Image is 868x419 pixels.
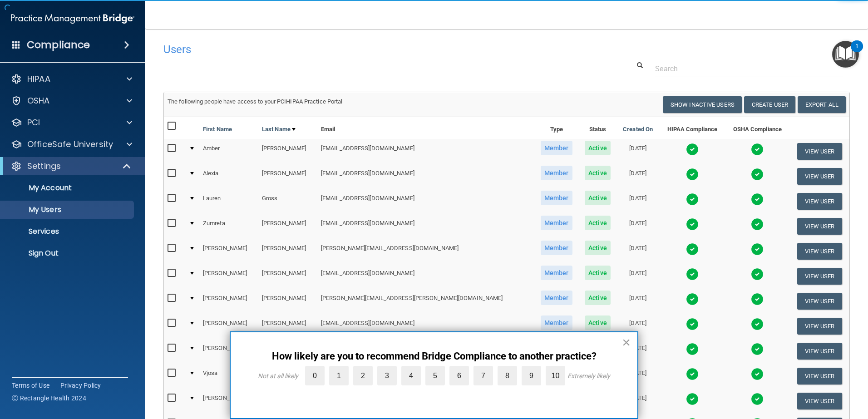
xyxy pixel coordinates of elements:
label: 5 [425,366,445,385]
img: tick.e7d51cea.svg [751,293,764,306]
button: View User [797,293,842,310]
span: Active [585,241,611,255]
td: Vjosa [199,364,258,389]
td: [EMAIL_ADDRESS][DOMAIN_NAME] [317,139,534,164]
a: Created On [623,124,653,135]
p: OfficeSafe University [27,139,113,150]
img: tick.e7d51cea.svg [751,193,764,206]
h4: Compliance [27,39,90,51]
p: Settings [27,161,61,172]
td: [PERSON_NAME] [199,239,258,264]
label: 3 [377,366,397,385]
td: [PERSON_NAME] [258,239,317,264]
td: [DATE] [616,214,659,239]
a: Export All [798,96,846,113]
button: Close [622,335,631,350]
span: Member [541,216,572,230]
td: [PERSON_NAME] [258,214,317,239]
span: Member [541,141,572,155]
th: Status [579,117,616,139]
span: Member [541,191,572,205]
button: Show Inactive Users [663,96,742,113]
span: Active [585,291,611,305]
button: View User [797,343,842,360]
td: [DATE] [616,189,659,214]
td: [PERSON_NAME][EMAIL_ADDRESS][DOMAIN_NAME] [317,239,534,264]
span: Active [585,266,611,280]
label: 10 [546,366,565,385]
img: tick.e7d51cea.svg [686,193,699,206]
label: 2 [353,366,373,385]
td: [PERSON_NAME] [199,339,258,364]
td: [PERSON_NAME] [258,139,317,164]
button: View User [797,393,842,409]
div: Extremely likely [567,372,610,380]
th: OSHA Compliance [725,117,789,139]
span: Member [541,266,572,280]
span: Active [585,191,611,205]
div: 1 [855,46,858,58]
input: Search [655,60,843,77]
img: tick.e7d51cea.svg [751,243,764,256]
label: 4 [401,366,421,385]
p: My Account [6,183,130,192]
button: View User [797,168,842,185]
img: tick.e7d51cea.svg [751,343,764,355]
p: OSHA [27,95,50,106]
th: HIPAA Compliance [659,117,725,139]
p: My Users [6,205,130,214]
img: tick.e7d51cea.svg [751,143,764,156]
span: The following people have access to your PCIHIPAA Practice Portal [168,98,343,105]
span: Member [541,291,572,305]
td: [EMAIL_ADDRESS][DOMAIN_NAME] [317,264,534,289]
img: tick.e7d51cea.svg [751,218,764,231]
a: Terms of Use [12,381,49,390]
img: tick.e7d51cea.svg [686,168,699,181]
img: tick.e7d51cea.svg [686,368,699,380]
label: 0 [305,366,325,385]
td: [DATE] [616,139,659,164]
p: Services [6,227,130,236]
p: PCI [27,117,40,128]
a: Last Name [262,124,296,135]
td: [PERSON_NAME] [199,314,258,339]
img: tick.e7d51cea.svg [751,268,764,281]
img: tick.e7d51cea.svg [686,293,699,306]
td: [PERSON_NAME] [258,164,317,189]
button: View User [797,143,842,160]
td: [PERSON_NAME] [199,264,258,289]
td: [EMAIL_ADDRESS][DOMAIN_NAME] [317,214,534,239]
td: [PERSON_NAME][EMAIL_ADDRESS][PERSON_NAME][DOMAIN_NAME] [317,289,534,314]
a: First Name [203,124,232,135]
button: Create User [744,96,795,113]
td: Lauren [199,189,258,214]
span: Member [541,241,572,255]
img: tick.e7d51cea.svg [686,218,699,231]
label: 6 [449,366,469,385]
td: [DATE] [616,164,659,189]
label: 1 [329,366,349,385]
td: [EMAIL_ADDRESS][DOMAIN_NAME] [317,189,534,214]
span: Member [541,166,572,180]
button: View User [797,268,842,285]
img: tick.e7d51cea.svg [686,243,699,256]
img: PMB logo [11,10,134,28]
td: [PERSON_NAME] [258,264,317,289]
td: [EMAIL_ADDRESS][DOMAIN_NAME] [317,164,534,189]
label: 9 [522,366,541,385]
span: Active [585,216,611,230]
h4: Users [163,44,558,55]
td: [EMAIL_ADDRESS][DOMAIN_NAME] [317,314,534,339]
td: [PERSON_NAME] [199,389,258,414]
td: [PERSON_NAME] [199,289,258,314]
th: Type [534,117,579,139]
span: Active [585,166,611,180]
button: Open Resource Center, 1 new notification [832,41,859,68]
img: tick.e7d51cea.svg [751,168,764,181]
td: [PERSON_NAME] [258,289,317,314]
td: [DATE] [616,239,659,264]
img: tick.e7d51cea.svg [751,393,764,405]
iframe: Drift Widget Chat Controller [711,355,857,391]
td: Gross [258,189,317,214]
td: [PERSON_NAME] [258,314,317,339]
